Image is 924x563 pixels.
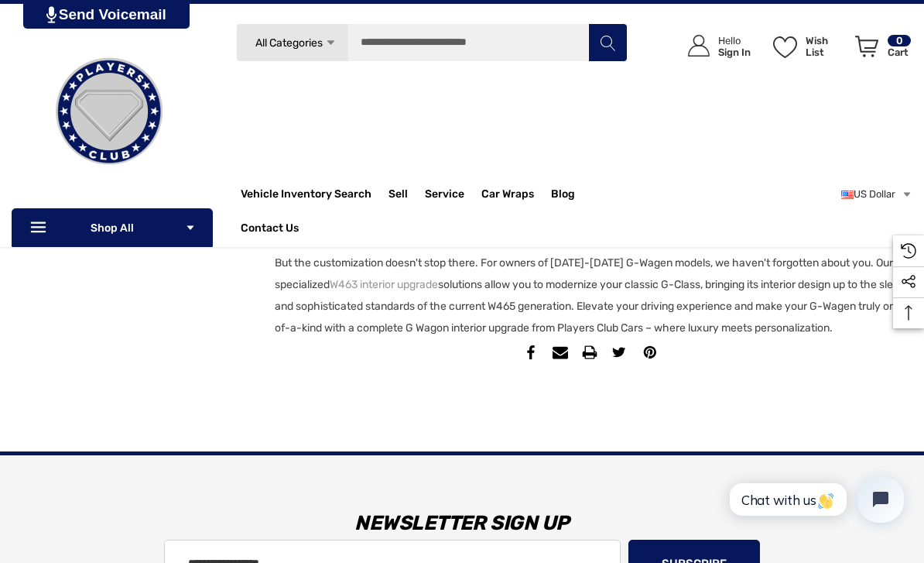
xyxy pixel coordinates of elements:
a: All Categories Icon Arrow Down Icon Arrow Up [236,23,348,62]
span: Sell [388,187,408,204]
p: But the customization doesn't stop there. For owners of [DATE]-[DATE] G-Wagen models, we haven't ... [275,252,912,339]
span: Car Wraps [481,187,534,204]
p: Hello [718,35,751,46]
a: USD [841,179,912,210]
img: Players Club | Cars For Sale [32,34,187,189]
p: Wish List [806,35,847,58]
a: Blog [551,187,575,204]
svg: Top [893,305,924,321]
iframe: Tidio Chat [713,463,917,536]
span: All Categories [255,36,322,50]
h3: Newsletter Sign Up [19,500,905,547]
a: Print [582,345,597,360]
a: Cart with 0 items [848,19,912,80]
a: Sell [388,179,425,210]
svg: Review Your Cart [855,36,878,57]
a: Sign in [670,19,758,73]
p: Cart [888,46,911,58]
svg: Icon Line [29,219,52,237]
svg: Icon User Account [688,35,710,57]
svg: Icon Arrow Down [325,37,337,49]
svg: Icon Arrow Down [185,222,196,233]
p: Shop All [12,208,213,247]
p: 0 [888,35,911,46]
p: Sign In [718,46,751,58]
a: Service [425,187,464,204]
a: Vehicle Inventory Search [241,187,371,204]
svg: Recently Viewed [901,243,916,259]
a: Contact Us [241,221,299,239]
button: Search [588,23,627,62]
a: Car Wraps [481,179,551,210]
svg: Social Media [901,274,916,290]
a: Wish List Wish List [766,19,848,73]
svg: Wish List [773,36,797,58]
a: W463 interior upgrade [330,274,438,296]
